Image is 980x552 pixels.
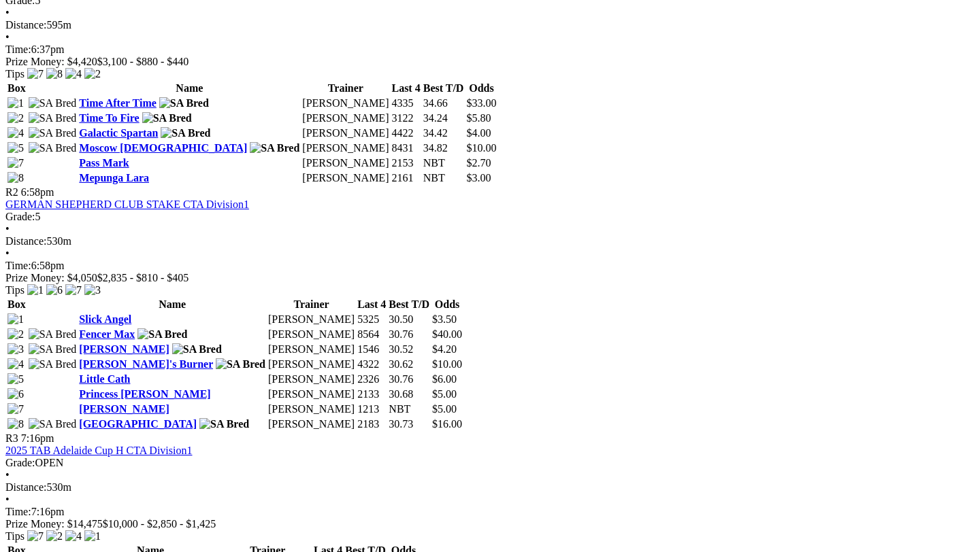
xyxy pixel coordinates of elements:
span: $2.70 [466,157,491,169]
img: SA Bred [172,343,222,356]
a: Galactic Spartan [79,127,158,139]
img: 7 [7,157,24,169]
th: Name [78,82,300,95]
span: $4.00 [466,127,491,139]
span: $3.50 [432,313,457,325]
div: 595m [5,19,975,31]
td: [PERSON_NAME] [267,343,355,356]
img: 7 [27,530,44,542]
span: $10.00 [432,358,462,370]
img: 2 [46,530,63,542]
td: NBT [423,156,465,170]
span: $10,000 - $2,850 - $1,425 [103,518,216,530]
div: Prize Money: $14,475 [5,518,975,530]
img: 8 [7,418,24,430]
img: SA Bred [216,358,265,370]
td: [PERSON_NAME] [301,126,389,140]
a: 2025 TAB Adelaide Cup H CTA Division1 [5,445,192,456]
img: 1 [84,530,101,542]
img: SA Bred [137,328,187,341]
img: 4 [7,127,24,139]
span: • [5,494,10,505]
td: [PERSON_NAME] [267,358,355,371]
a: GERMAN SHEPHERD CLUB STAKE CTA Division1 [5,199,249,210]
div: 7:16pm [5,506,975,518]
img: 7 [27,68,44,80]
a: [PERSON_NAME] [79,343,169,355]
img: 3 [84,284,101,296]
a: [PERSON_NAME] [79,403,169,415]
td: [PERSON_NAME] [301,156,389,170]
td: 1546 [357,343,387,356]
td: NBT [423,171,465,185]
img: 1 [27,284,44,296]
td: 30.73 [388,417,430,431]
img: SA Bred [142,112,192,124]
img: 2 [84,68,101,80]
a: Time After Time [79,97,156,109]
span: Tips [5,284,24,296]
div: 5 [5,211,975,223]
div: 6:37pm [5,44,975,56]
span: • [5,247,10,259]
td: 2183 [357,417,387,431]
th: Trainer [267,298,355,311]
th: Odds [465,82,497,95]
span: $5.00 [432,388,457,400]
img: 4 [65,68,82,80]
div: OPEN [5,457,975,469]
span: $2,835 - $810 - $405 [97,272,189,283]
img: SA Bred [29,97,77,109]
th: Last 4 [391,82,421,95]
a: [GEOGRAPHIC_DATA] [79,418,197,430]
a: Fencer Max [79,328,135,340]
img: SA Bred [29,328,77,341]
td: 2326 [357,373,387,386]
td: 30.50 [388,313,430,326]
span: $40.00 [432,328,462,340]
a: Moscow [DEMOGRAPHIC_DATA] [79,142,247,154]
img: 3 [7,343,24,356]
td: [PERSON_NAME] [301,97,389,110]
a: Mepunga Lara [79,172,149,184]
span: $4.20 [432,343,457,355]
img: 5 [7,142,24,154]
div: Prize Money: $4,420 [5,56,975,68]
span: 6:58pm [21,186,54,198]
td: 30.68 [388,387,430,401]
img: SA Bred [29,142,77,154]
span: Time: [5,44,31,55]
img: 6 [7,388,24,400]
img: 1 [7,313,24,326]
td: [PERSON_NAME] [267,417,355,431]
td: 8431 [391,141,421,155]
a: Princess [PERSON_NAME] [79,388,210,400]
a: Slick Angel [79,313,131,325]
span: R2 [5,186,18,198]
span: Tips [5,68,24,80]
span: $10.00 [466,142,496,154]
span: Tips [5,530,24,542]
td: [PERSON_NAME] [301,171,389,185]
img: SA Bred [29,418,77,430]
img: SA Bred [250,142,299,154]
td: [PERSON_NAME] [267,373,355,386]
span: Time: [5,260,31,271]
span: 7:16pm [21,432,54,444]
span: Box [7,298,26,310]
span: $3.00 [466,172,491,184]
img: SA Bred [29,127,77,139]
img: 8 [7,172,24,184]
td: 5325 [357,313,387,326]
a: Time To Fire [79,112,139,124]
td: 2133 [357,387,387,401]
div: 530m [5,481,975,494]
td: [PERSON_NAME] [267,328,355,341]
td: 34.24 [423,111,465,125]
td: 30.62 [388,358,430,371]
span: • [5,469,10,481]
td: 1213 [357,402,387,416]
span: $5.00 [432,403,457,415]
img: 8 [46,68,63,80]
td: 34.42 [423,126,465,140]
